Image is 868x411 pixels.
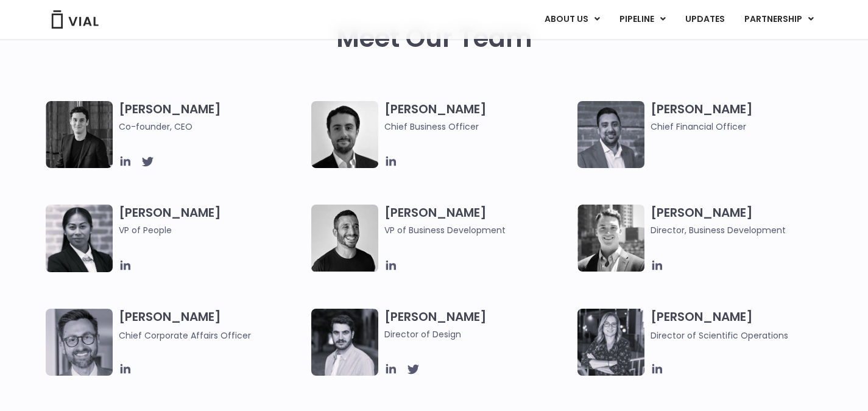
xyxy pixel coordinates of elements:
[651,101,838,133] h3: [PERSON_NAME]
[384,101,571,133] h3: [PERSON_NAME]
[46,101,113,168] img: A black and white photo of a man in a suit attending a Summit.
[384,309,571,341] h3: [PERSON_NAME]
[119,120,306,133] span: Co-founder, CEO
[46,205,113,272] img: Catie
[577,101,644,168] img: Headshot of smiling man named Samir
[535,9,609,30] a: ABOUT USMenu Toggle
[51,10,99,29] img: Vial Logo
[384,223,571,237] span: VP of Business Development
[651,309,838,342] h3: [PERSON_NAME]
[119,223,306,237] span: VP of People
[336,24,532,53] h2: Meet Our Team
[577,205,644,272] img: A black and white photo of a smiling man in a suit at ARVO 2023.
[651,205,838,237] h3: [PERSON_NAME]
[119,101,306,133] h3: [PERSON_NAME]
[384,328,571,341] span: Director of Design
[311,205,378,272] img: A black and white photo of a man smiling.
[577,309,644,376] img: Headshot of smiling woman named Sarah
[119,205,306,255] h3: [PERSON_NAME]
[119,309,306,342] h3: [PERSON_NAME]
[384,120,571,133] span: Chief Business Officer
[384,205,571,237] h3: [PERSON_NAME]
[651,329,788,342] span: Director of Scientific Operations
[46,309,113,376] img: Paolo-M
[610,9,675,30] a: PIPELINEMenu Toggle
[311,101,378,168] img: A black and white photo of a man in a suit holding a vial.
[119,329,251,342] span: Chief Corporate Affairs Officer
[735,9,824,30] a: PARTNERSHIPMenu Toggle
[651,120,838,133] span: Chief Financial Officer
[651,223,838,237] span: Director, Business Development
[676,9,734,30] a: UPDATES
[311,309,378,376] img: Headshot of smiling man named Albert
